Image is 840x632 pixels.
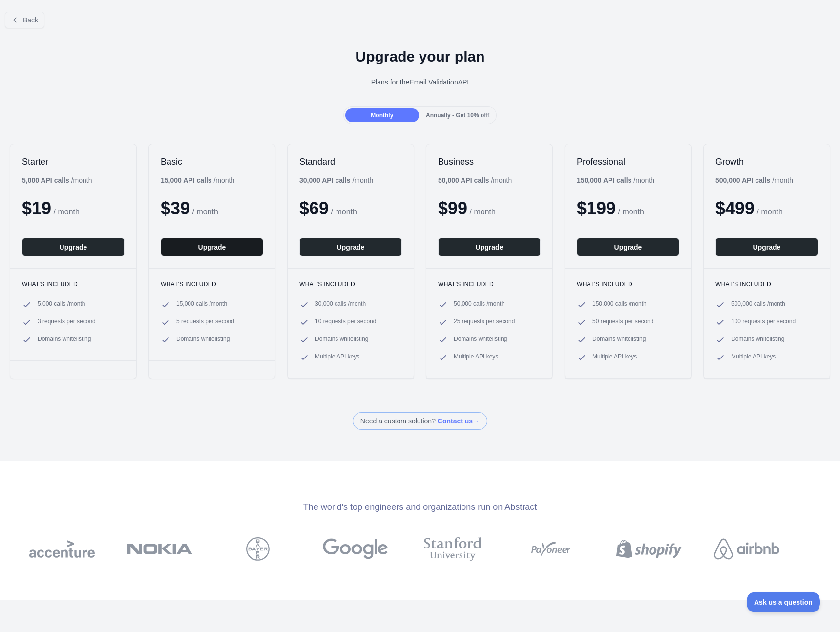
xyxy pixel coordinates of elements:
[577,156,679,168] h2: Professional
[299,156,402,168] h2: Standard
[438,198,467,218] span: $ 99
[577,176,631,184] b: 150,000 API calls
[299,176,351,184] b: 30,000 API calls
[747,592,820,612] iframe: Toggle Customer Support
[577,198,616,218] span: $ 199
[577,175,654,185] div: / month
[299,175,373,185] div: / month
[438,175,512,185] div: / month
[299,198,329,218] span: $ 69
[438,176,489,184] b: 50,000 API calls
[438,156,541,168] h2: Business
